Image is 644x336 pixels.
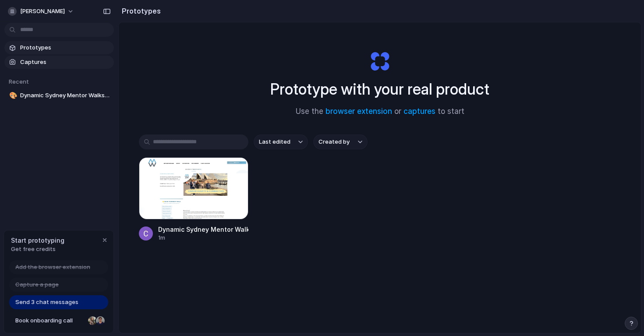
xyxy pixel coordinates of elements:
[9,314,108,328] a: Book onboarding call
[11,245,64,254] span: Get free credits
[403,107,435,116] a: captures
[326,107,392,116] a: browser extension
[139,157,248,242] a: Dynamic Sydney Mentor Walks PageDynamic Sydney Mentor Walks Page1m
[270,78,489,101] h1: Prototype with your real product
[313,134,368,149] button: Created by
[9,78,29,85] span: Recent
[4,4,78,18] button: [PERSON_NAME]
[87,315,98,326] div: Nicole Kubica
[20,43,110,52] span: Prototypes
[254,134,308,149] button: Last edited
[4,56,114,69] a: Captures
[4,41,114,54] a: Prototypes
[4,89,114,102] a: 🎨Dynamic Sydney Mentor Walks Page
[95,315,106,326] div: Christian Iacullo
[9,91,15,101] div: 🎨
[15,316,85,325] span: Book onboarding call
[259,138,290,146] span: Last edited
[296,106,464,117] span: Use the or to start
[11,236,64,245] span: Start prototyping
[20,7,65,16] span: [PERSON_NAME]
[15,280,59,289] span: Capture a page
[8,91,17,100] button: 🎨
[118,6,161,16] h2: Prototypes
[15,298,78,307] span: Send 3 chat messages
[20,91,110,100] span: Dynamic Sydney Mentor Walks Page
[158,234,248,242] div: 1m
[15,263,90,272] span: Add the browser extension
[318,138,350,146] span: Created by
[20,58,110,67] span: Captures
[158,225,248,234] div: Dynamic Sydney Mentor Walks Page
